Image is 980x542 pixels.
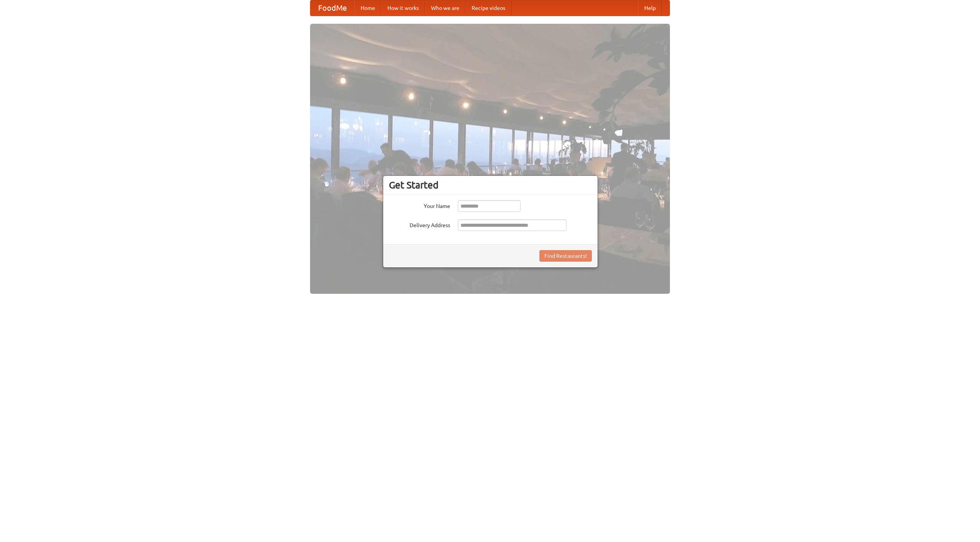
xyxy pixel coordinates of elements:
a: How it works [381,0,425,16]
label: Your Name [389,200,450,210]
label: Delivery Address [389,219,450,229]
h3: Get Started [389,179,592,191]
button: Find Restaurants! [539,250,592,262]
a: Recipe videos [465,0,511,16]
a: Who we are [425,0,465,16]
a: Home [354,0,381,16]
a: FoodMe [310,0,354,16]
a: Help [638,0,662,16]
